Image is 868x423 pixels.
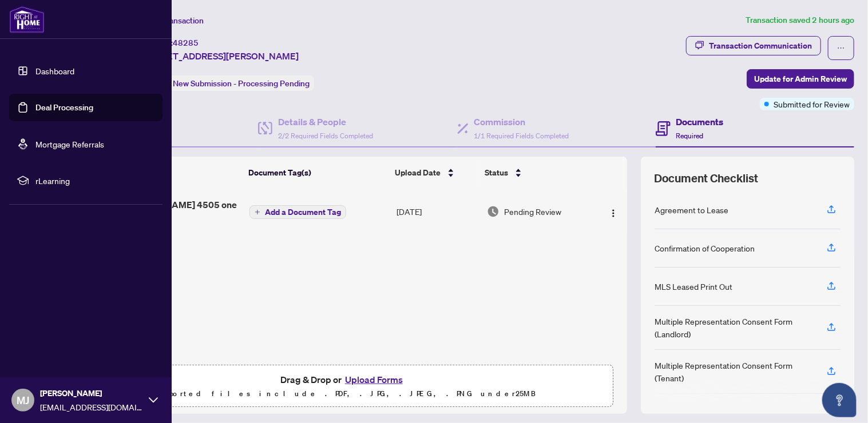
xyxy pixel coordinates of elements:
span: [EMAIL_ADDRESS][DOMAIN_NAME] [40,401,143,413]
div: Multiple Representation Consent Form (Landlord) [655,315,813,340]
th: Status [480,157,592,189]
span: 5 st [PERSON_NAME] 4505 one signature.pdf [104,198,241,225]
td: [DATE] [393,189,483,234]
span: 2/2 Required Fields Completed [278,131,373,140]
a: Deal Processing [35,102,93,113]
img: Document Status [487,205,500,218]
th: Document Tag(s) [244,157,391,189]
span: Upload Date [395,166,441,179]
h4: Commission [474,115,569,129]
span: New Submission - Processing Pending [173,78,310,89]
button: Transaction Communication [686,36,821,55]
span: MJ [17,392,29,408]
button: Update for Admin Review [747,69,854,89]
p: Supported files include .PDF, .JPG, .JPEG, .PNG under 25 MB [81,387,606,401]
div: Confirmation of Cooperation [655,242,755,254]
h4: Details & People [278,115,373,129]
span: plus [255,209,260,215]
span: ellipsis [837,44,845,52]
button: Open asap [822,383,857,417]
div: Transaction Communication [709,37,812,55]
article: Transaction saved 2 hours ago [746,14,854,27]
a: Dashboard [35,66,74,76]
h4: Documents [676,115,724,129]
div: Agreement to Lease [655,203,728,216]
button: Logo [604,202,623,221]
span: 48285 [173,38,199,48]
span: Drag & Drop or [280,372,406,387]
span: Drag & Drop orUpload FormsSupported files include .PDF, .JPG, .JPEG, .PNG under25MB [74,365,613,408]
div: Status: [142,75,314,91]
span: Submitted for Review [774,98,850,110]
a: Mortgage Referrals [35,139,104,149]
th: Upload Date [390,157,479,189]
span: Add a Document Tag [265,208,341,216]
span: [PERSON_NAME] [40,387,143,400]
span: Status [485,166,508,179]
span: Document Checklist [655,170,759,186]
div: Multiple Representation Consent Form (Tenant) [655,359,813,384]
span: rLearning [35,174,154,187]
span: 1/1 Required Fields Completed [474,131,569,140]
span: View Transaction [142,15,204,26]
span: Pending Review [504,205,561,218]
button: Upload Forms [342,372,406,387]
button: Add a Document Tag [249,205,346,219]
span: Required [676,131,704,140]
img: Logo [609,209,618,218]
div: MLS Leased Print Out [655,280,732,293]
span: [STREET_ADDRESS][PERSON_NAME] [142,49,299,63]
img: logo [9,6,45,33]
button: Add a Document Tag [249,205,346,220]
span: Update for Admin Review [754,70,847,88]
